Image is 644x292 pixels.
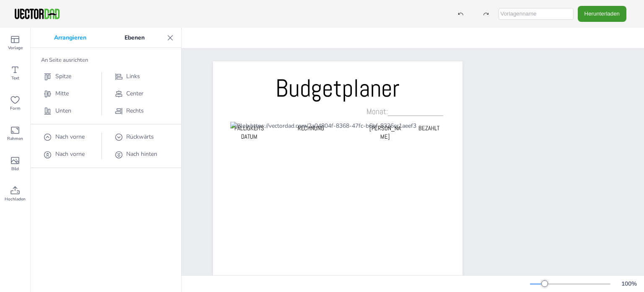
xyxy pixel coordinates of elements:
[126,89,143,97] font: Center
[275,72,400,104] font: Budgetplaner
[297,124,324,132] font: RECHNUNG
[366,106,443,117] font: Monat:____________
[499,8,574,20] input: Vorlagenname
[7,136,23,142] font: Rahmen
[13,8,61,20] img: VectorDad-1.png
[55,133,85,141] font: Nach vorne
[418,124,440,132] font: BEZAHLT
[125,34,145,42] font: Ebenen
[54,34,86,42] font: Arrangieren
[11,166,19,172] font: Bild
[126,72,140,80] font: Links
[55,107,71,115] font: Unten
[55,89,69,97] font: Mitte
[369,124,400,140] font: [PERSON_NAME]
[631,280,637,288] font: %
[126,107,144,115] font: Rechts
[55,150,85,158] font: Nach vorne
[621,280,631,288] font: 100
[5,196,26,202] font: Hochladen
[11,75,19,81] font: Text
[234,124,264,140] font: Fälligkeitsdatum
[126,133,154,141] font: Rückwärts
[584,11,620,17] font: Herunterladen
[41,56,88,64] font: An Seite ausrichten
[55,72,71,80] font: Spitze
[126,150,157,158] font: Nach hinten
[10,105,21,111] font: Form
[8,45,23,51] font: Vorlage
[578,6,626,21] button: Herunterladen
